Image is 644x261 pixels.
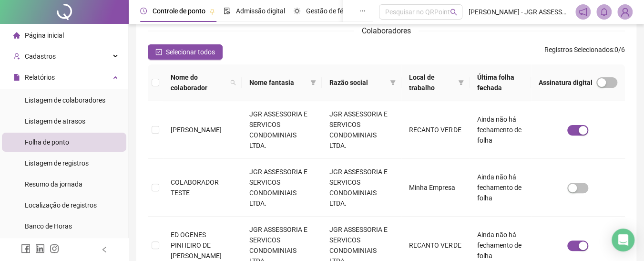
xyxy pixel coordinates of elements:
[171,72,226,93] span: Nome do colaborador
[388,75,398,90] span: filter
[25,180,82,188] span: Resumo da jornada
[25,222,72,230] span: Banco de Horas
[25,96,105,104] span: Listagem de colaboradores
[25,159,89,167] span: Listagem de registros
[140,8,147,14] span: clock-circle
[468,7,569,17] span: [PERSON_NAME] - JGR ASSESSORIA E SERVICOS CONDOMINIAIS LTDA.
[470,64,531,101] th: Última folha fechada
[13,53,20,60] span: user-add
[477,173,521,202] span: Ainda não há fechamento de folha
[242,101,322,159] td: JGR ASSESSORIA E SERVICOS CONDOMINIAIS LTDA.
[224,8,230,14] span: file-done
[322,101,402,159] td: JGR ASSESSORIA E SERVICOS CONDOMINIAIS LTDA.
[171,126,222,134] span: [PERSON_NAME]
[249,77,307,88] span: Nome fantasia
[401,101,470,159] td: RECANTO VERDE
[362,26,411,35] span: Colaboradores
[359,8,366,14] span: ellipsis
[35,244,45,253] span: linkedin
[579,8,587,16] span: notification
[13,74,20,81] span: file
[25,117,85,125] span: Listagem de atrasos
[25,52,56,60] span: Cadastros
[25,138,69,146] span: Folha de ponto
[456,70,466,95] span: filter
[25,201,97,209] span: Localização de registros
[544,46,613,53] span: Registros Selecionados
[230,80,236,85] span: search
[618,5,632,19] img: 93833
[25,31,64,39] span: Página inicial
[544,44,625,60] span: : 0 / 6
[166,47,215,57] span: Selecionar todos
[294,8,300,14] span: sun
[13,32,20,39] span: home
[477,115,521,144] span: Ainda não há fechamento de folha
[155,49,162,55] span: check-square
[148,44,223,60] button: Selecionar todos
[329,77,387,88] span: Razão social
[477,231,521,260] span: Ainda não há fechamento de folha
[236,7,285,15] span: Admissão digital
[101,246,108,253] span: left
[612,229,634,251] div: Open Intercom Messenger
[409,72,454,93] span: Local de trabalho
[171,231,222,260] span: ED OGENES PINHEIRO DE [PERSON_NAME]
[306,7,354,15] span: Gestão de férias
[390,80,396,85] span: filter
[242,159,322,217] td: JGR ASSESSORIA E SERVICOS CONDOMINIAIS LTDA.
[228,70,238,95] span: search
[310,80,316,85] span: filter
[600,8,608,16] span: bell
[322,159,402,217] td: JGR ASSESSORIA E SERVICOS CONDOMINIAIS LTDA.
[21,244,31,253] span: facebook
[171,178,219,197] span: COLABORADOR TESTE
[450,9,457,16] span: search
[458,80,464,85] span: filter
[25,73,55,81] span: Relatórios
[153,7,205,15] span: Controle de ponto
[209,9,215,14] span: pushpin
[539,77,593,88] span: Assinatura digital
[401,159,470,217] td: Minha Empresa
[50,244,59,253] span: instagram
[308,75,318,90] span: filter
